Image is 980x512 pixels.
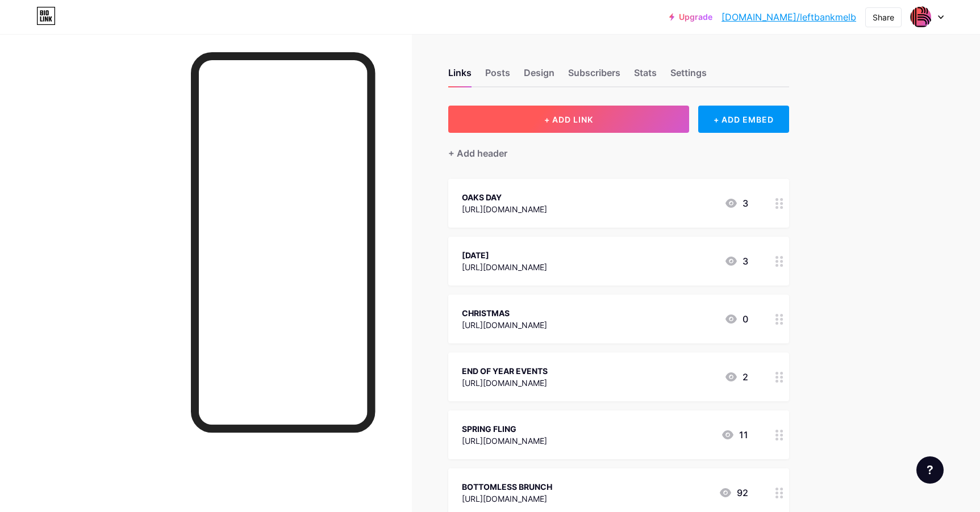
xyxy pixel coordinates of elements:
div: [URL][DOMAIN_NAME] [462,435,547,447]
div: [URL][DOMAIN_NAME] [462,377,548,389]
div: 3 [724,196,748,210]
div: BOTTOMLESS BRUNCH [462,481,552,493]
div: Share [873,11,894,23]
div: OAKS DAY [462,191,547,203]
div: [URL][DOMAIN_NAME] [462,203,547,215]
div: + Add header [448,146,507,160]
div: Posts [485,66,510,86]
div: + ADD EMBED [698,106,789,133]
div: Links [448,66,472,86]
div: [URL][DOMAIN_NAME] [462,261,547,273]
div: END OF YEAR EVENTS [462,365,548,377]
div: [URL][DOMAIN_NAME] [462,319,547,331]
img: leftbankmelb [910,6,932,28]
div: SPRING FLING [462,423,547,435]
div: 92 [719,486,748,500]
span: + ADD LINK [544,115,593,124]
div: CHRISTMAS [462,307,547,319]
div: [DATE] [462,249,547,261]
div: Subscribers [568,66,620,86]
div: 2 [724,370,748,384]
a: Upgrade [669,12,712,22]
div: Settings [670,66,707,86]
div: 11 [721,428,748,442]
div: 0 [724,312,748,326]
div: Stats [634,66,657,86]
a: [DOMAIN_NAME]/leftbankmelb [722,10,856,24]
button: + ADD LINK [448,106,690,133]
div: [URL][DOMAIN_NAME] [462,493,552,505]
div: Design [524,66,554,86]
div: 3 [724,254,748,268]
